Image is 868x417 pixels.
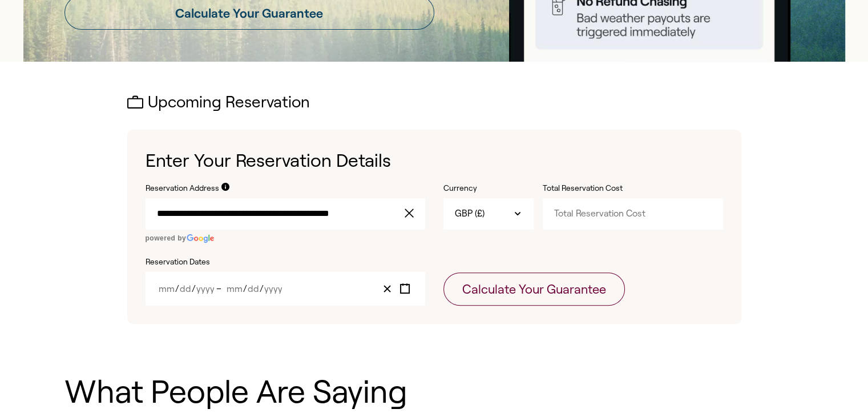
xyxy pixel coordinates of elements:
input: Day [247,284,260,294]
img: Google logo [186,234,215,243]
input: Total Reservation Cost [543,198,723,229]
span: powered by [146,234,187,242]
input: Year [196,284,215,294]
span: / [192,284,196,294]
label: Reservation Dates [146,256,425,268]
h1: What People Are Saying [64,374,804,410]
label: Reservation Address [146,183,219,194]
button: Clear value [378,281,396,296]
h2: Upcoming Reservation [127,94,741,111]
button: clear value [401,198,425,229]
input: Day [179,284,192,294]
span: / [175,284,179,294]
span: GBP (£) [455,207,485,220]
span: / [260,284,264,294]
button: Toggle calendar [396,281,414,296]
input: Year [264,284,282,294]
input: Month [158,284,175,294]
span: – [216,284,225,294]
input: Month [226,284,243,294]
label: Currency [443,183,534,194]
label: Total Reservation Cost [543,183,657,194]
span: / [243,284,247,294]
h1: Enter Your Reservation Details [146,148,723,174]
button: Calculate Your Guarantee [443,272,625,306]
